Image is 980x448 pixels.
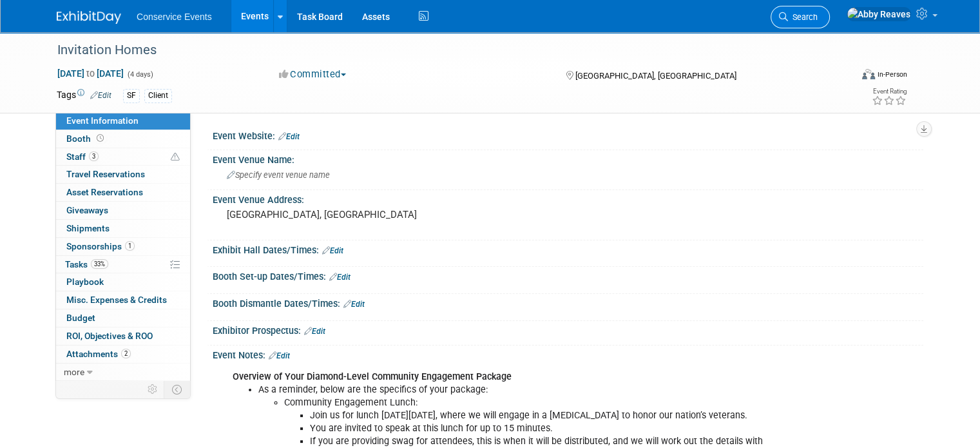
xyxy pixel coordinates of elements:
span: 1 [125,241,135,251]
a: Search [771,6,830,28]
span: [GEOGRAPHIC_DATA], [GEOGRAPHIC_DATA] [575,71,736,81]
td: Personalize Event Tab Strip [142,381,164,398]
span: 2 [121,349,131,358]
img: Format-Inperson.png [862,69,875,79]
span: Sponsorships [66,241,135,251]
div: Exhibit Hall Dates/Times: [213,240,923,257]
span: Tasks [65,259,108,269]
div: SF [123,89,140,102]
a: Edit [304,327,325,336]
a: Attachments2 [56,346,190,363]
span: 33% [91,259,108,269]
span: Shipments [66,223,110,233]
a: Asset Reservations [56,184,190,201]
td: Tags [57,88,111,103]
div: Booth Dismantle Dates/Times: [213,294,923,311]
span: Misc. Expenses & Credits [66,295,167,305]
b: Overview of Your Diamond-Level Community Engagement Package [233,371,512,382]
div: Event Venue Name: [213,150,923,166]
div: Event Format [782,67,907,86]
div: In-Person [877,70,907,79]
li: You are invited to speak at this lunch for up to 15 minutes. [310,422,778,435]
a: Edit [90,91,111,100]
a: more [56,364,190,381]
div: Event Venue Address: [213,190,923,206]
img: Abby Reaves [847,7,911,21]
span: Potential Scheduling Conflict -- at least one attendee is tagged in another overlapping event. [171,151,180,163]
div: Client [144,89,172,102]
a: Giveaways [56,202,190,219]
a: Budget [56,309,190,327]
div: Booth Set-up Dates/Times: [213,267,923,284]
span: Specify event venue name [227,170,330,180]
img: ExhibitDay [57,11,121,24]
span: Booth [66,133,106,144]
div: Exhibitor Prospectus: [213,321,923,338]
span: Search [788,12,818,22]
span: Event Information [66,115,139,126]
li: As a reminder, below are the specifics of your package: [258,384,778,396]
a: Event Information [56,112,190,130]
span: [DATE] [DATE] [57,68,124,79]
span: Asset Reservations [66,187,143,197]
a: Shipments [56,220,190,237]
div: Invitation Homes [53,39,835,62]
a: Sponsorships1 [56,238,190,255]
span: Conservice Events [137,12,212,22]
div: Event Notes: [213,346,923,362]
a: Edit [329,273,351,282]
span: 3 [89,151,99,161]
span: (4 days) [126,70,153,79]
div: Event Website: [213,126,923,143]
span: to [84,68,97,79]
a: ROI, Objectives & ROO [56,327,190,345]
span: Budget [66,313,95,323]
a: Edit [278,132,300,141]
li: Community Engagement Lunch: [284,396,778,409]
pre: [GEOGRAPHIC_DATA], [GEOGRAPHIC_DATA] [227,209,495,220]
a: Playbook [56,273,190,291]
a: Staff3 [56,148,190,166]
span: Attachments [66,349,131,359]
a: Misc. Expenses & Credits [56,291,190,309]
li: Join us for lunch [DATE][DATE], where we will engage in a [MEDICAL_DATA] to honor our nation’s ve... [310,409,778,422]
span: Playbook [66,277,104,287]
a: Edit [322,246,343,255]
a: Tasks33% [56,256,190,273]
span: Staff [66,151,99,162]
span: Travel Reservations [66,169,145,179]
span: Booth not reserved yet [94,133,106,143]
button: Committed [274,68,351,81]
div: Event Rating [872,88,907,95]
span: more [64,367,84,377]
a: Edit [269,351,290,360]
a: Edit [343,300,365,309]
a: Booth [56,130,190,148]
td: Toggle Event Tabs [164,381,191,398]
a: Travel Reservations [56,166,190,183]
span: ROI, Objectives & ROO [66,331,153,341]
span: Giveaways [66,205,108,215]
